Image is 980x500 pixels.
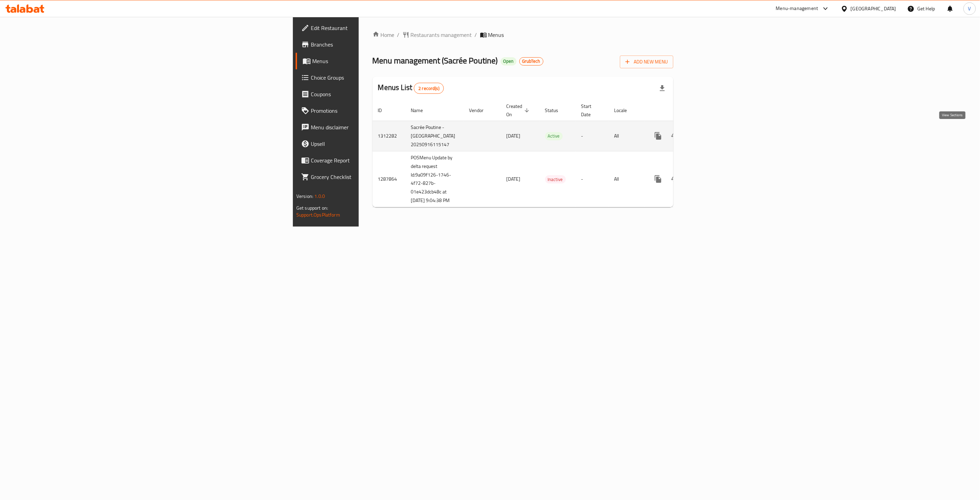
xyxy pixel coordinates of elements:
span: Menu management ( Sacrée Poutine ) [372,53,498,68]
button: more [650,128,666,144]
span: [DATE] [507,131,521,140]
a: Support.OpsPlatform [296,210,340,219]
span: Choice Groups [311,73,451,82]
td: All [609,151,644,207]
span: Start Date [581,102,601,119]
div: Open [501,57,517,66]
li: / [475,31,477,39]
span: Grocery Checklist [311,173,451,181]
span: Open [501,58,517,64]
a: Branches [296,36,457,53]
nav: breadcrumb [372,31,673,39]
a: Coverage Report [296,152,457,169]
td: All [609,121,644,151]
span: Coupons [311,90,451,98]
th: Actions [644,100,722,121]
span: Active [545,132,563,140]
span: Promotions [311,107,451,115]
div: Total records count [414,83,444,94]
span: Menus [312,57,451,65]
td: - [576,121,609,151]
h2: Menus List [378,82,444,94]
button: Change Status [666,171,683,187]
a: Choice Groups [296,69,457,86]
a: Upsell [296,136,457,152]
span: 2 record(s) [414,85,443,92]
span: Add New Menu [625,58,668,66]
span: Menu disclaimer [311,123,451,131]
span: Get support on: [296,203,328,212]
a: Menus [296,53,457,69]
a: Promotions [296,102,457,119]
a: Coupons [296,86,457,102]
button: Add New Menu [620,56,673,68]
button: Change Status [666,128,683,144]
span: Edit Restaurant [311,24,451,32]
div: Menu-management [776,4,818,13]
button: more [650,171,666,187]
span: Status [545,106,568,114]
a: Menu disclaimer [296,119,457,136]
span: [DATE] [507,174,521,183]
span: GrubTech [520,58,543,64]
table: enhanced table [372,100,722,208]
span: Menus [488,31,504,39]
a: Edit Restaurant [296,20,457,36]
div: [GEOGRAPHIC_DATA] [851,5,896,12]
span: Name [411,106,432,114]
span: Created On [507,102,531,119]
span: V [968,5,971,12]
span: ID [378,106,391,114]
span: Upsell [311,140,451,148]
span: 1.0.0 [314,192,325,201]
span: Version: [296,192,313,201]
span: Branches [311,40,451,49]
span: Vendor [469,106,493,114]
span: Locale [614,106,636,114]
div: Export file [654,80,671,97]
td: - [576,151,609,207]
span: Coverage Report [311,156,451,164]
a: Grocery Checklist [296,169,457,185]
span: Inactive [545,176,566,183]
